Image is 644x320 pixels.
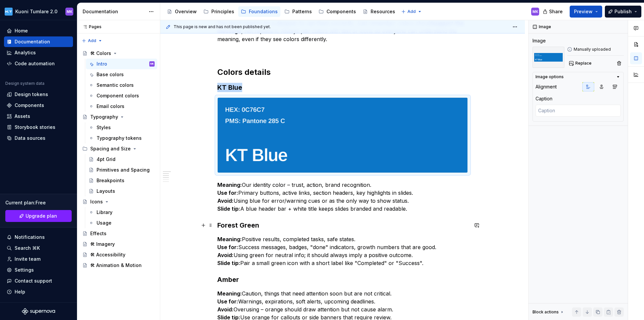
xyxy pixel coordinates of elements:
[97,177,124,184] div: Breakpoints
[67,9,72,14] div: MK
[15,124,55,131] div: Storybook stories
[533,309,559,315] div: Block actions
[217,275,468,284] h3: Amber
[90,198,103,205] div: Icons
[567,59,595,68] button: Replace
[217,235,468,267] p: Positive results, completed tasks, safe states. Success messages, badges, "done" indicators, grow...
[5,8,13,16] img: dee6e31e-e192-4f70-8333-ba8f88832f05.png
[217,67,468,78] h2: Colors details
[371,8,395,15] div: Resources
[15,135,45,141] div: Data sources
[86,175,157,186] a: Breakpoints
[217,260,240,266] strong: Slide tip:
[86,154,157,165] a: 4pt Grid
[536,95,552,102] div: Caption
[217,252,234,258] strong: Avoid:
[574,8,593,15] span: Preview
[86,186,157,196] a: Layouts
[97,124,111,131] div: Styles
[97,209,112,216] div: Library
[282,6,315,17] a: Patterns
[97,188,115,194] div: Layouts
[97,82,134,88] div: Semantic colors
[316,6,359,17] a: Components
[539,6,567,18] button: Share
[4,47,73,58] a: Analytics
[90,251,125,258] div: 🛠 Accessibility
[80,112,157,122] a: Typography
[292,8,312,15] div: Patterns
[22,308,55,315] svg: Supernova Logo
[86,69,157,80] a: Base colors
[15,267,34,273] div: Settings
[97,135,142,141] div: Typography tokens
[217,205,240,212] strong: Slide tip:
[15,289,25,295] div: Help
[217,244,238,250] strong: Use for:
[217,298,238,305] strong: Use for:
[80,143,157,154] div: Spacing and Size
[80,48,157,271] div: Page tree
[80,36,105,45] button: Add
[1,4,76,19] button: Kuoni Tumlare 2.0MK
[80,260,157,271] a: 🛠 Animation & Motion
[15,8,57,15] div: Kuoni Tumlare 2.0
[4,36,73,47] a: Documentation
[164,5,398,18] div: Page tree
[15,245,40,251] div: Search ⌘K
[15,256,40,262] div: Invite team
[97,220,111,226] div: Usage
[4,243,73,253] button: Search ⌘K
[86,59,157,69] a: IntroMK
[90,262,142,269] div: 🛠 Animation & Motion
[80,228,157,239] a: Effects
[5,199,72,206] div: Current plan : Free
[4,287,73,297] button: Help
[97,167,150,173] div: Primitives and Spacing
[15,102,44,109] div: Components
[4,26,73,36] a: Home
[217,189,238,196] strong: Use for:
[15,38,50,45] div: Documentation
[533,9,538,14] div: MK
[86,165,157,175] a: Primitives and Spacing
[90,114,118,120] div: Typography
[567,47,624,52] div: Manually uploaded
[80,249,157,260] a: 🛠 Accessibility
[4,265,73,275] a: Settings
[15,234,45,240] div: Notifications
[4,100,73,111] a: Components
[15,49,36,56] div: Analytics
[360,6,398,17] a: Resources
[175,8,197,15] div: Overview
[174,24,271,29] span: This page is new and has not been published yet.
[605,6,641,18] button: Publish
[407,9,416,14] span: Add
[97,71,124,78] div: Base colors
[536,74,564,80] div: Image options
[536,83,557,90] div: Alignment
[217,197,234,204] strong: Avoid:
[97,61,107,67] div: Intro
[4,58,73,69] a: Code automation
[4,122,73,133] a: Storybook stories
[90,241,115,247] div: 🛠 Imagery
[164,6,199,17] a: Overview
[549,8,563,15] span: Share
[150,61,154,67] div: MK
[15,27,28,34] div: Home
[90,230,107,237] div: Effects
[211,8,234,15] div: Principles
[80,24,102,29] div: Pages
[86,80,157,90] a: Semantic colors
[86,207,157,218] a: Library
[399,7,424,16] button: Add
[15,91,48,98] div: Design tokens
[533,47,564,68] img: ba2c55d8-0777-4b3f-93c7-0132a6b16155.png
[90,145,131,152] div: Spacing and Size
[570,6,602,18] button: Preview
[97,103,124,110] div: Email colors
[217,290,242,297] strong: Meaning:
[83,8,145,15] div: Documentation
